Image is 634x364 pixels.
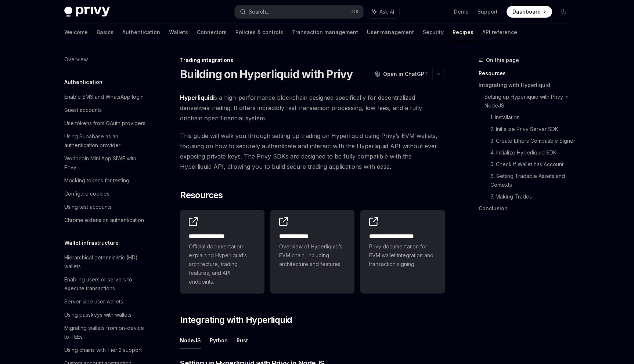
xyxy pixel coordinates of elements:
h5: Authentication [64,78,102,87]
a: 1. Installation [490,112,576,123]
a: Hierarchical deterministic (HD) wallets [58,251,152,273]
span: Official documentation explaining Hyperliquid’s architecture, trading features, and API endpoints. [189,242,256,286]
a: Use tokens from OAuth providers [58,117,152,130]
a: Demo [454,8,469,15]
a: API reference [482,23,517,41]
img: dark logo [64,7,110,17]
span: Integrating with Hyperliquid [180,314,292,326]
div: Use tokens from OAuth providers [64,119,145,128]
a: Welcome [64,23,88,41]
a: Policies & controls [235,23,283,41]
span: Resources [180,189,223,201]
a: Guest accounts [58,103,152,117]
a: Hyperliquid [180,94,213,102]
a: Enabling users or servers to execute transactions [58,273,152,295]
h1: Building on Hyperliquid with Privy [180,68,353,81]
div: Using test accounts [64,203,112,211]
a: 6. Getting Tradable Assets and Contexts [490,170,576,191]
div: Using passkeys with wallets [64,310,132,319]
a: 3. Create Ethers Compatible Signer [490,135,576,147]
div: Hierarchical deterministic (HD) wallets [64,253,148,271]
a: Mocking tokens for testing [58,174,152,187]
div: Overview [64,55,88,64]
h5: Wallet infrastructure [64,239,119,247]
button: Ask AI [367,5,399,18]
a: Configure cookies [58,187,152,200]
a: Conclusion [479,203,576,214]
span: This guide will walk you through setting up trading on Hyperliquid using Privy’s EVM wallets, foc... [180,131,445,172]
a: Connectors [197,23,227,41]
span: Open in ChatGPT [383,70,428,78]
button: Search...⌘K [235,5,363,18]
div: Configure cookies [64,189,109,198]
a: Basics [97,23,114,41]
a: Worldcoin Mini App SIWE with Privy [58,152,152,174]
div: Enable SMS and WhatsApp login [64,92,144,101]
a: Chrome extension authentication [58,214,152,227]
div: Guest accounts [64,106,102,114]
span: ⌘ K [351,9,359,15]
a: Server-side user wallets [58,295,152,308]
div: Migrating wallets from on-device to TEEs [64,324,148,341]
a: Setting up Hyperliquid with Privy in NodeJS [484,91,576,112]
a: 5. Check if Wallet has Account [490,159,576,170]
a: 4. Initialize Hyperliquid SDK [490,147,576,159]
a: Resources [479,68,576,79]
span: Dashboard [512,8,541,15]
div: Server-side user wallets [64,297,123,306]
button: Rust [237,332,248,349]
a: Transaction management [292,23,358,41]
a: **** **** **** *****Privy documentation for EVM wallet integration and transaction signing. [360,210,445,294]
span: Overview of Hyperliquid’s EVM chain, including architecture and features. [279,242,346,269]
button: Python [210,332,228,349]
a: Overview [58,53,152,66]
div: Worldcoin Mini App SIWE with Privy [64,154,148,172]
a: Integrating with Hyperliquid [479,79,576,91]
a: Dashboard [507,6,552,18]
span: On this page [486,56,519,65]
div: Mocking tokens for testing [64,176,129,185]
span: Privy documentation for EVM wallet integration and transaction signing. [369,242,436,269]
span: is a high-performance blockchain designed specifically for decentralized derivatives trading. It ... [180,92,445,123]
a: 2. Initialize Privy Server SDK [490,123,576,135]
a: Authentication [122,23,160,41]
button: Open in ChatGPT [370,68,432,80]
a: Enable SMS and WhatsApp login [58,90,152,103]
a: Using Supabase as an authentication provider [58,130,152,152]
a: Using passkeys with wallets [58,308,152,321]
div: Enabling users or servers to execute transactions [64,275,148,293]
div: Using Supabase as an authentication provider [64,132,148,150]
div: Search... [249,7,269,16]
a: **** **** ***Overview of Hyperliquid’s EVM chain, including architecture and features. [270,210,355,294]
a: **** **** **** *Official documentation explaining Hyperliquid’s architecture, trading features, a... [180,210,264,294]
a: Security [423,23,444,41]
span: Ask AI [379,8,394,15]
a: User management [367,23,414,41]
div: Using chains with Tier 2 support [64,346,142,354]
a: Using test accounts [58,200,152,214]
div: Trading integrations [180,57,445,64]
a: Recipes [453,23,473,41]
a: Using chains with Tier 2 support [58,343,152,357]
button: NodeJS [180,332,201,349]
a: Migrating wallets from on-device to TEEs [58,321,152,343]
a: 7. Making Trades [490,191,576,203]
button: Toggle dark mode [558,6,570,18]
a: Wallets [169,23,188,41]
a: Support [478,8,498,15]
div: Chrome extension authentication [64,216,144,225]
